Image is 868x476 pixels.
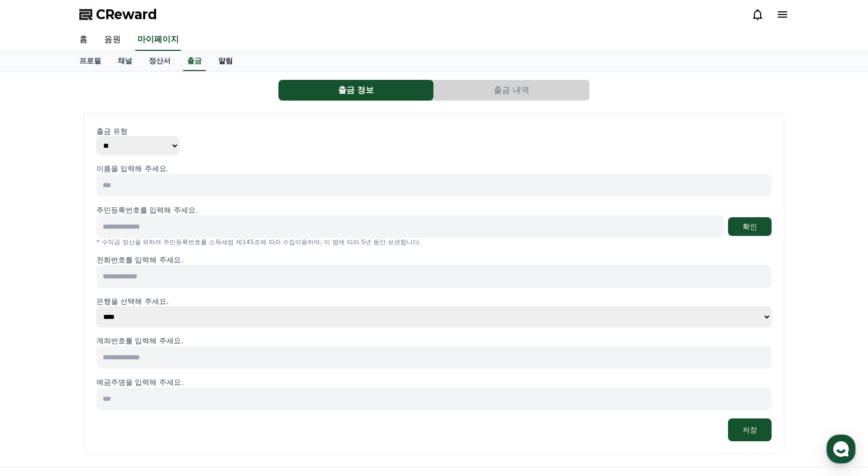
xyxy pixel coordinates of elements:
[71,29,96,51] a: 홈
[160,344,173,353] span: 설정
[96,296,772,306] p: 은행을 선택해 주세요.
[96,163,772,174] p: 이름을 입력해 주세요.
[96,6,157,23] span: CReward
[79,6,157,23] a: CReward
[434,80,590,101] a: 출금 내역
[96,255,772,265] p: 전화번호를 입력해 주세요.
[183,51,206,71] a: 출금
[96,238,772,246] p: * 수익금 정산을 위하여 주민등록번호를 소득세법 제145조에 따라 수집이용하며, 이 법에 따라 5년 동안 보관합니다.
[71,51,109,71] a: 프로필
[728,217,772,236] button: 확인
[33,344,39,353] span: 홈
[96,126,772,136] p: 출금 유형
[210,51,241,71] a: 알림
[68,329,134,355] a: 대화
[96,377,772,387] p: 예금주명을 입력해 주세요.
[278,80,434,101] a: 출금 정보
[278,80,433,101] button: 출금 정보
[134,329,199,355] a: 설정
[96,29,129,51] a: 음원
[3,329,68,355] a: 홈
[434,80,589,101] button: 출금 내역
[109,51,141,71] a: 채널
[135,29,181,51] a: 마이페이지
[96,205,198,215] p: 주민등록번호를 입력해 주세요.
[95,345,107,353] span: 대화
[728,418,772,441] button: 저장
[141,51,179,71] a: 정산서
[96,335,772,346] p: 계좌번호를 입력해 주세요.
